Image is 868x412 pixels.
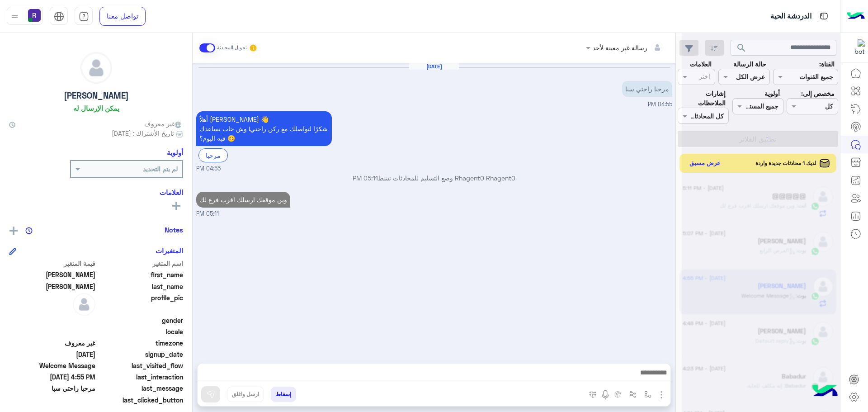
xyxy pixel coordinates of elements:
div: loading... [753,129,769,145]
span: قيمة المتغير [9,259,95,268]
span: locale [97,327,184,336]
img: userImage [28,9,41,22]
small: تحويل المحادثة [217,44,247,52]
img: make a call [589,391,596,398]
span: signup_date [97,350,184,359]
div: مرحبا [198,148,228,162]
img: tab [79,11,89,22]
span: first_name [97,270,184,279]
span: 05:11 PM [353,174,378,182]
h6: العلامات [9,188,183,196]
p: الدردشة الحية [770,10,811,23]
p: 9/9/2025, 4:55 PM [622,81,672,97]
span: last_visited_flow [97,361,184,370]
button: تطبيق الفلاتر [678,131,838,147]
p: Rhagent0 Rhagent0 وضع التسليم للمحادثات نشط [196,173,672,183]
label: إشارات الملاحظات [678,89,726,108]
p: 9/9/2025, 5:11 PM [196,192,290,208]
h6: Notes [165,226,183,234]
span: 04:55 PM [648,101,672,108]
span: last_clicked_button [97,395,184,405]
img: defaultAdmin.png [73,293,95,316]
span: غير معروف [144,119,183,128]
img: send voice note [600,389,611,400]
div: اختر [699,71,712,83]
span: 04:55 PM [196,165,221,173]
img: send attachment [656,389,667,400]
img: notes [25,227,33,234]
img: send message [206,390,215,399]
span: null [9,316,95,325]
span: null [9,395,95,405]
img: Logo [847,7,865,26]
h5: [PERSON_NAME] [64,90,129,101]
button: Trigger scenario [626,387,641,402]
span: مرحبا راحتي سبا [9,384,95,393]
span: 2025-09-09T13:55:53.934Z [9,350,95,359]
span: Mahmoud [9,270,95,279]
img: create order [614,391,622,398]
h6: يمكن الإرسال له [73,104,119,112]
span: 05:11 PM [196,210,219,218]
img: select flow [644,391,651,398]
img: defaultAdmin.png [81,52,112,83]
button: ارسل واغلق [227,387,264,402]
button: select flow [641,387,656,402]
span: غير معروف [9,338,95,348]
span: اسم المتغير [97,259,184,268]
a: tab [75,7,93,26]
span: gender [97,316,184,325]
span: 2025-09-09T13:55:53.927Z [9,372,95,382]
span: null [9,327,95,336]
h6: [DATE] [409,63,459,70]
span: profile_pic [97,293,184,314]
img: Trigger scenario [629,391,637,398]
span: last_message [97,384,184,393]
h6: أولوية [167,148,183,156]
p: 9/9/2025, 4:55 PM [196,111,332,146]
span: timezone [97,338,184,348]
span: تاريخ الأشتراك : [DATE] [112,128,174,138]
img: profile [9,11,20,22]
img: tab [54,11,64,22]
img: tab [818,10,830,22]
span: Welcome Message [9,361,95,370]
img: hulul-logo.png [809,376,841,407]
h6: المتغيرات [156,246,183,255]
a: تواصل معنا [99,7,146,26]
button: إسقاط [271,387,296,402]
span: last_interaction [97,372,184,382]
span: Abdelrahman [9,282,95,291]
img: add [9,227,18,235]
span: last_name [97,282,184,291]
button: create order [611,387,626,402]
img: 322853014244696 [849,39,865,56]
